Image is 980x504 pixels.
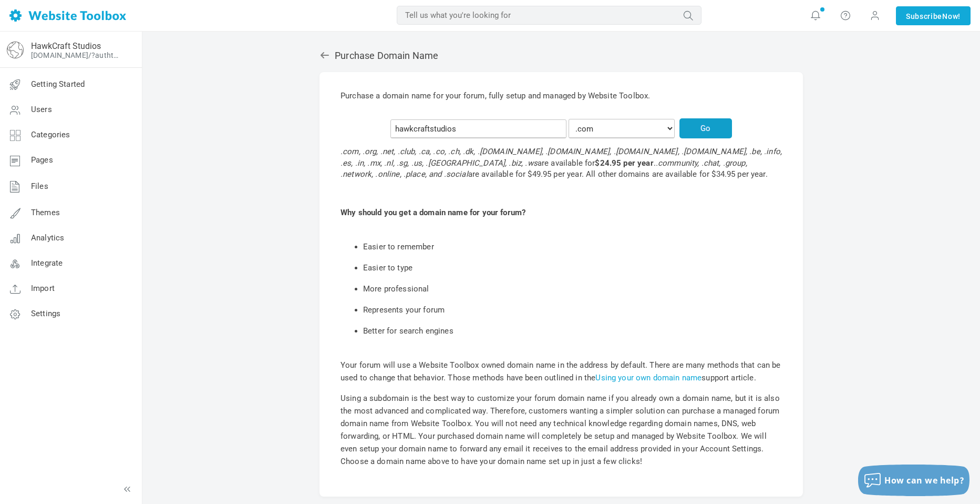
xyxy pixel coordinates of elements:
[31,284,55,293] span: Import
[341,359,782,384] p: Your forum will use a Website Toolbox owned domain name in the address by default. There are many...
[884,475,964,486] span: How can we help?
[363,278,767,299] li: More professional
[31,233,64,243] span: Analytics
[341,147,782,167] i: .com, .org, .net, .club, .ca, .co, .ch, .dk, .[DOMAIN_NAME], .[DOMAIN_NAME], .[DOMAIN_NAME], .[DO...
[7,42,24,58] img: globe-icon.png
[31,208,60,217] span: Themes
[319,50,803,62] h2: Purchase Domain Name
[31,130,70,139] span: Categories
[942,11,961,22] span: Now!
[31,155,53,165] span: Pages
[341,392,782,468] p: Using a subdomain is the best way to customize your forum domain name if you already own a domain...
[858,465,969,496] button: How can we help?
[31,258,63,268] span: Integrate
[363,257,767,278] li: Easier to type
[341,90,782,102] p: Purchase a domain name for your forum, fully setup and managed by Website Toolbox.
[341,146,782,180] p: are available for . are available for $49.95 per year. All other domains are available for $34.95...
[31,79,85,89] span: Getting Started
[390,119,566,138] input: Enter a domain name
[363,320,767,341] li: Better for search engines
[31,182,48,191] span: Files
[341,208,525,217] span: Why should you get a domain name for your forum?
[595,373,702,382] a: Using your own domain name
[397,6,702,25] input: Tell us what you're looking for
[31,105,52,114] span: Users
[31,51,122,59] a: [DOMAIN_NAME]/?authtoken=97f1d04576da1b56ae0501107086d2d9&rememberMe=1
[31,41,101,51] a: HawkCraft Studios
[363,299,767,320] li: Represents your forum
[363,236,767,257] li: Easier to remember
[595,158,653,168] b: $24.95 per year
[31,309,60,318] span: Settings
[896,6,971,25] a: SubscribeNow!
[679,118,732,138] button: Go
